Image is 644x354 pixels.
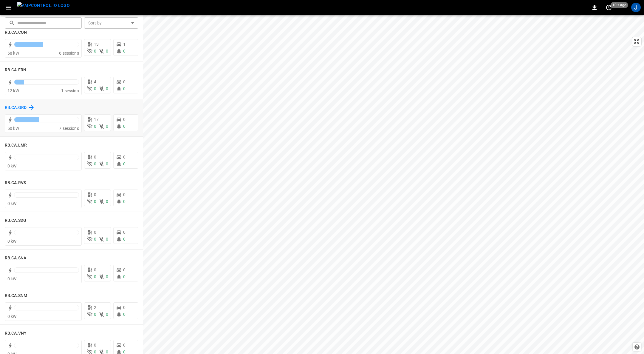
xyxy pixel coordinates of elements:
span: 0 [123,117,126,122]
span: 10 s ago [611,2,628,8]
span: 0 [106,124,108,129]
span: 0 [123,155,126,159]
span: 0 [123,124,126,129]
span: 0 kW [7,276,17,281]
span: 4 [94,79,96,84]
span: 0 [106,237,108,241]
span: 6 sessions [59,51,79,56]
span: 0 [123,267,126,272]
span: 0 kW [7,239,17,244]
span: 0 kW [7,164,17,168]
h6: RB.CA.LMR [5,142,27,149]
div: profile-icon [631,3,641,12]
span: 12 kW [7,88,19,93]
span: 0 [94,230,96,235]
span: 0 [94,343,96,347]
span: 0 [106,49,108,53]
span: 17 [94,117,99,122]
span: 0 [123,312,126,317]
h6: RB.CA.VNY [5,330,27,337]
span: 0 [123,79,126,84]
h6: RB.CA.CON [5,29,27,36]
span: 2 [94,305,96,310]
span: 1 [123,42,126,47]
span: 0 [123,343,126,347]
span: 0 [123,305,126,310]
span: 0 [94,199,96,204]
span: 0 [106,274,108,279]
span: 0 kW [7,314,17,319]
span: 0 [106,161,108,166]
span: 0 [94,124,96,129]
span: 0 [106,86,108,91]
span: 58 kW [7,51,19,56]
span: 0 [94,49,96,53]
span: 0 [94,274,96,279]
h6: RB.CA.SDG [5,217,26,224]
h6: RB.CA.FRN [5,67,26,73]
span: 0 [94,161,96,166]
span: 0 [94,86,96,91]
img: ampcontrol.io logo [17,2,70,9]
span: 0 [94,192,96,197]
h6: RB.CA.GRD [5,104,27,111]
span: 0 [123,86,126,91]
span: 0 [94,237,96,241]
h6: RB.CA.RVS [5,180,26,186]
h6: RB.CA.SNA [5,255,26,261]
span: 13 [94,42,99,47]
span: 0 [123,161,126,166]
button: set refresh interval [604,3,614,12]
span: 0 [123,230,126,235]
span: 0 [94,312,96,317]
span: 0 [123,237,126,241]
span: 50 kW [7,126,19,131]
span: 0 [123,274,126,279]
h6: RB.CA.SNM [5,293,27,299]
span: 0 [94,267,96,272]
span: 0 [106,199,108,204]
span: 0 [123,192,126,197]
span: 0 [106,312,108,317]
span: 0 [94,155,96,159]
span: 0 [123,199,126,204]
span: 0 kW [7,201,17,206]
span: 1 session [61,88,79,93]
span: 0 [123,49,126,53]
canvas: Map [143,15,644,354]
span: 7 sessions [59,126,79,131]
